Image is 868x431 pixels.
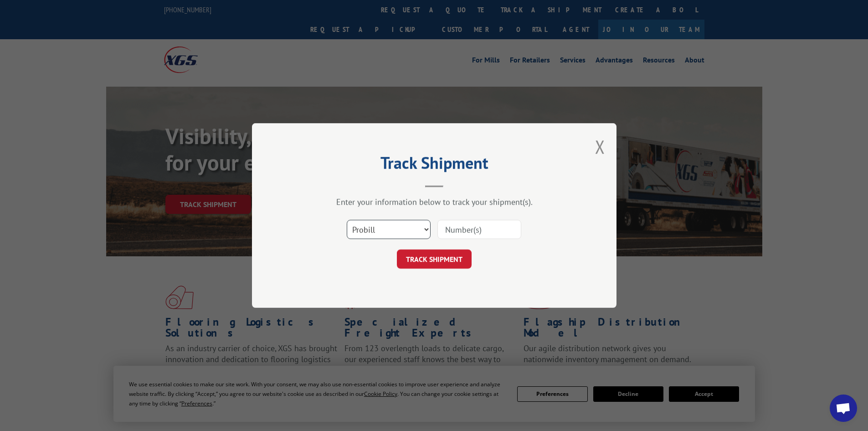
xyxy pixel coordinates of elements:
div: Enter your information below to track your shipment(s). [298,197,571,207]
button: TRACK SHIPMENT [397,249,472,269]
a: Open chat [830,395,857,422]
button: Close modal [595,135,605,159]
h2: Track Shipment [298,156,571,174]
input: Number(s) [437,220,521,239]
